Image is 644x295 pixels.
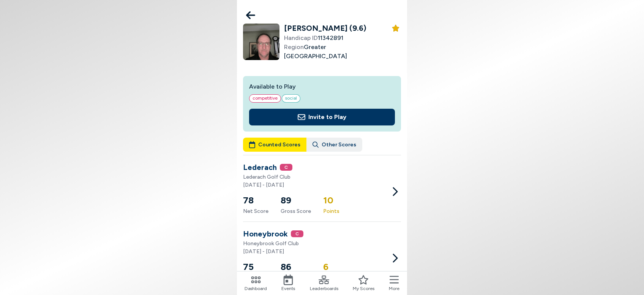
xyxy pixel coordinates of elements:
[281,193,311,207] h5: 89
[281,274,295,292] a: Events
[243,260,268,274] h5: 75
[249,94,281,103] span: competitive
[284,34,318,41] span: Handicap ID
[243,173,389,181] p: Lederach Golf Club
[243,138,306,152] button: Counted Scores
[249,82,395,91] h2: Available to Play
[245,285,267,292] span: Dashboard
[389,274,399,292] button: More
[291,230,303,237] span: C
[243,207,268,215] span: Net Score
[249,109,395,125] button: Invite to Play
[323,260,339,274] h5: 6
[310,274,338,292] a: Leaderboards
[245,274,267,292] a: Dashboard
[243,247,389,255] p: [DATE] - [DATE]
[243,228,288,239] h3: Honeybrook
[243,24,279,60] img: avatar
[281,207,311,215] span: Gross Score
[281,260,311,274] h5: 86
[323,207,339,215] span: Points
[284,43,390,61] span: Greater [GEOGRAPHIC_DATA]
[310,285,338,292] span: Leaderboards
[243,239,389,247] p: Honeybrook Golf Club
[243,162,401,221] a: LederachCLederach Golf Club[DATE] - [DATE]78Net Score89Gross Score10Points
[243,162,277,173] h3: Lederach
[389,285,399,292] span: More
[284,23,390,33] h2: [PERSON_NAME] (9.6)
[243,228,401,288] a: HoneybrookCHoneybrook Golf Club[DATE] - [DATE]75Net Score86Gross Score6Points
[243,181,389,189] p: [DATE] - [DATE]
[284,33,390,43] span: 11342891
[323,193,339,207] h5: 10
[280,164,292,171] span: C
[284,43,304,51] span: Region
[243,193,268,207] h5: 78
[306,138,362,152] button: Other Scores
[282,94,300,103] span: social
[353,285,374,292] span: My Scores
[281,285,295,292] span: Events
[353,274,374,292] a: My Scores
